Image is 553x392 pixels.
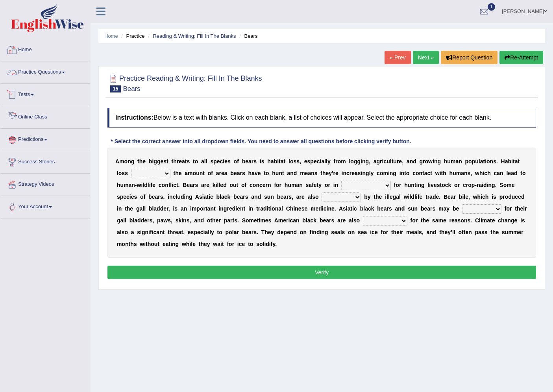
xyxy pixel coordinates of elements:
b: a [128,182,131,188]
b: a [201,182,204,188]
b: o [234,158,237,165]
b: d [413,158,416,165]
b: o [162,182,165,188]
b: n [128,158,131,165]
b: a [216,170,219,176]
b: n [256,182,259,188]
b: l [218,182,220,188]
b: l [349,158,350,165]
b: t [279,158,281,165]
b: e [206,182,209,188]
b: e [224,158,227,165]
b: a [281,158,284,165]
b: a [480,158,483,165]
b: i [361,170,363,176]
b: s [122,170,125,176]
b: o [416,170,419,176]
b: s [210,158,213,165]
b: t [166,158,168,165]
b: e [351,170,355,176]
b: s [163,158,166,165]
b: n [459,158,462,165]
b: t [392,158,394,165]
a: Predictions [0,129,90,148]
b: i [399,170,401,176]
h4: Below is a text with blanks. Click on each blank, a list of choices will appear. Select the appro... [107,108,536,128]
b: b [149,158,152,165]
b: a [505,158,508,165]
b: i [485,158,486,165]
b: l [170,182,172,188]
b: Instructions: [115,114,154,121]
a: « Prev [385,51,411,64]
b: a [271,158,274,165]
b: t [284,158,286,165]
b: s [261,158,264,165]
b: t [513,158,515,165]
b: o [266,170,269,176]
b: o [195,158,198,165]
li: Practice [119,32,144,40]
span: 15 [110,85,121,92]
b: i [382,158,384,165]
b: e [399,158,402,165]
b: a [190,182,193,188]
b: v [255,170,258,176]
b: p [213,158,217,165]
b: H [501,158,505,165]
b: o [193,170,196,176]
b: g [366,170,369,176]
b: n [311,170,314,176]
b: i [361,158,362,165]
b: o [290,158,294,165]
b: s [296,158,300,165]
b: f [274,182,276,188]
b: b [274,158,277,165]
b: m [451,158,455,165]
b: f [245,182,247,188]
b: s [125,170,128,176]
b: r [423,158,425,165]
b: e [258,170,261,176]
b: i [223,158,224,165]
b: h [272,170,276,176]
b: d [144,182,148,188]
b: g [437,158,441,165]
b: i [277,158,279,165]
b: c [383,158,387,165]
b: i [388,170,390,176]
b: d [223,182,227,188]
b: r [193,182,195,188]
b: o [522,170,526,176]
b: i [440,170,441,176]
b: a [224,170,227,176]
b: a [461,170,464,176]
b: h [479,170,483,176]
b: n [363,170,366,176]
b: s [242,170,245,176]
b: s [293,158,296,165]
b: c [173,182,176,188]
b: o [468,158,472,165]
b: , [300,158,301,165]
b: s [195,182,198,188]
b: i [320,158,321,165]
b: t [193,158,195,165]
b: e [305,170,308,176]
b: n [290,170,294,176]
b: o [350,158,354,165]
b: c [494,170,497,176]
b: a [511,170,514,176]
b: t [441,170,443,176]
b: h [248,170,252,176]
b: r [335,158,337,165]
b: g [157,158,161,165]
b: f [151,182,153,188]
b: b [230,170,234,176]
b: w [475,170,479,176]
b: . [496,158,498,165]
b: r [266,182,268,188]
b: f [168,182,170,188]
b: t [264,170,266,176]
b: h [173,158,177,165]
